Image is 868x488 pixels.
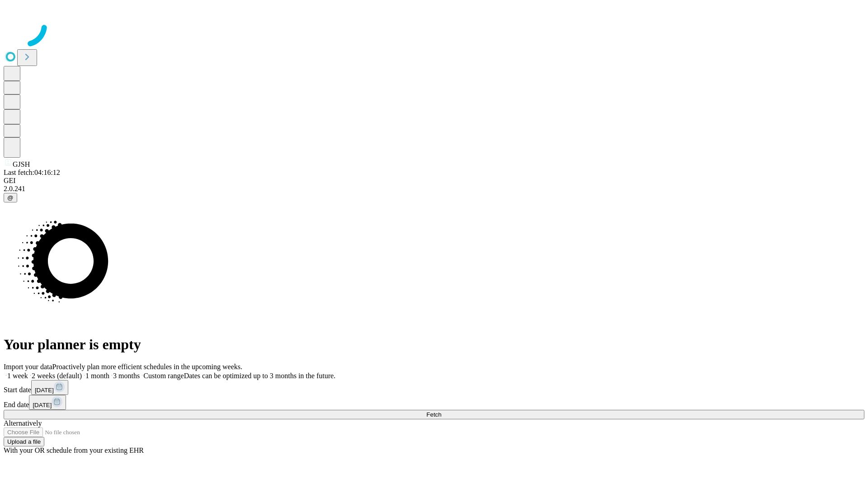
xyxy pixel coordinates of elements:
[7,372,28,380] span: 1 week
[184,372,335,380] span: Dates can be optimized up to 3 months in the future.
[35,387,54,394] span: [DATE]
[4,193,17,202] button: @
[143,372,184,380] span: Custom range
[4,419,42,427] span: Alternatively
[33,402,52,408] span: [DATE]
[31,380,68,395] button: [DATE]
[32,372,82,380] span: 2 weeks (default)
[4,410,864,419] button: Fetch
[4,363,52,371] span: Import your data
[4,380,864,395] div: Start date
[85,372,109,380] span: 1 month
[4,185,864,193] div: 2.0.241
[4,336,864,353] h1: Your planner is empty
[4,446,144,454] span: With your OR schedule from your existing EHR
[4,437,44,446] button: Upload a file
[4,395,864,410] div: End date
[29,395,66,410] button: [DATE]
[4,169,60,176] span: Last fetch: 04:16:12
[113,372,140,380] span: 3 months
[4,177,864,185] div: GEI
[52,363,242,371] span: Proactively plan more efficient schedules in the upcoming weeks.
[13,160,30,168] span: GJSH
[426,411,441,418] span: Fetch
[7,194,14,201] span: @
